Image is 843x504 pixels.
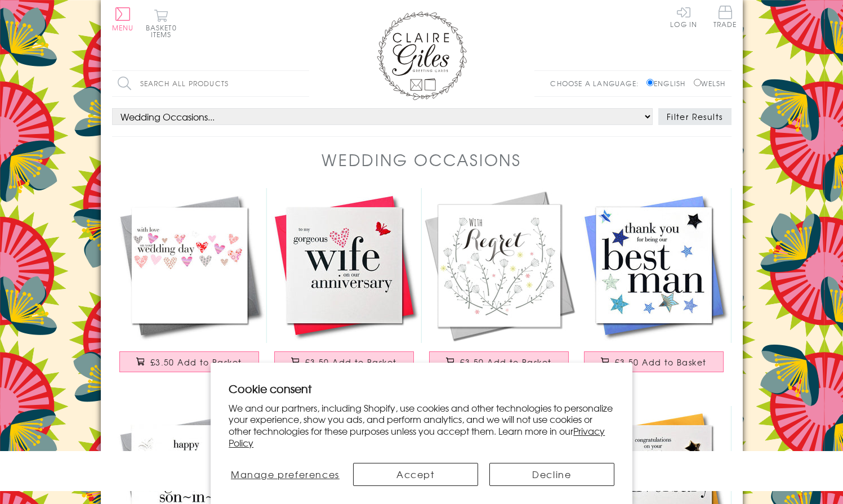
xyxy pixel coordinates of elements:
button: Accept [353,463,478,486]
span: £3.50 Add to Basket [305,356,397,368]
img: Wedding Card, Love Hearts, Eembellished with a fabric butterfly [112,188,267,343]
input: English [646,79,654,86]
a: Trade [713,6,737,30]
button: £3.50 Add to Basket [584,351,724,372]
button: £3.50 Add to Basket [274,351,414,372]
button: Basket0 items [146,9,177,38]
h2: Cookie consent [229,381,614,396]
img: Claire Giles Greetings Cards [377,11,467,100]
span: £3.50 Add to Basket [150,356,242,368]
a: Wedding Card, Love Hearts, Eembellished with a fabric butterfly £3.50 Add to Basket [112,188,267,383]
span: £3.50 Add to Basket [615,356,707,368]
a: Wife Wedding Anniverary Card, Pink Heart, fabric butterfly Embellished £3.50 Add to Basket [267,188,422,383]
span: Menu [112,23,134,33]
button: Manage preferences [229,463,341,486]
img: Wedding Card, Blue Stars, Thank you Best Man, Embellished with a padded star [577,188,732,343]
input: Welsh [694,79,701,86]
button: Filter Results [658,108,732,125]
a: Wedding Card, Flowers, With Regret £3.50 Add to Basket [422,188,577,383]
input: Search all products [112,71,309,96]
img: Wife Wedding Anniverary Card, Pink Heart, fabric butterfly Embellished [267,188,422,343]
a: Wedding Card, Blue Stars, Thank you Best Man, Embellished with a padded star £3.50 Add to Basket [577,188,732,383]
span: £3.50 Add to Basket [460,356,552,368]
a: Privacy Policy [229,424,605,449]
input: Search [298,71,309,96]
h1: Wedding Occasions [322,148,521,171]
p: Choose a language: [550,78,644,88]
button: Decline [489,463,614,486]
a: Log In [670,6,697,28]
span: 0 items [151,23,177,39]
button: £3.50 Add to Basket [429,351,569,372]
span: Trade [713,6,737,28]
p: We and our partners, including Shopify, use cookies and other technologies to personalize your ex... [229,402,614,449]
button: £3.50 Add to Basket [119,351,259,372]
img: Wedding Card, Flowers, With Regret [422,188,577,343]
label: English [646,78,691,88]
label: Welsh [694,78,726,88]
button: Menu [112,7,134,31]
span: Manage preferences [231,467,340,481]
